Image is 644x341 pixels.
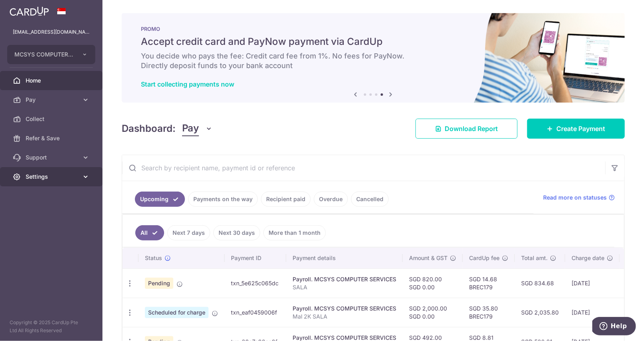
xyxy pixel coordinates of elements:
[26,77,78,85] span: Home
[225,248,286,268] th: Payment ID
[403,298,463,327] td: SGD 2,000.00 SGD 0.00
[13,28,90,36] p: [EMAIL_ADDRESS][DOMAIN_NAME]
[293,283,396,291] p: SALA
[469,254,500,262] span: CardUp fee
[403,268,463,298] td: SGD 820.00 SGD 0.00
[543,194,607,202] span: Read more on statuses
[263,225,326,240] a: More than 1 month
[225,268,286,298] td: txn_5e625c065dc
[188,192,258,207] a: Payments on the way
[182,121,213,136] button: Pay
[556,124,605,133] span: Create Payment
[543,194,615,202] a: Read more on statuses
[463,298,515,327] td: SGD 35.80 BREC179
[572,254,604,262] span: Charge date
[415,119,518,139] a: Download Report
[7,45,95,64] button: MCSYS COMPUTER SERVICES
[521,254,548,262] span: Total amt.
[141,51,606,71] h6: You decide who pays the fee: Credit card fee from 1%. No fees for PayNow. Directly deposit funds ...
[145,278,173,289] span: Pending
[26,134,78,142] span: Refer & Save
[141,35,606,48] h5: Accept credit card and PayNow payment via CardUp
[141,80,234,88] a: Start collecting payments now
[225,298,286,327] td: txn_eaf0459006f
[26,173,78,181] span: Settings
[527,119,625,139] a: Create Payment
[515,298,565,327] td: SGD 2,035.80
[26,115,78,123] span: Collect
[182,121,199,136] span: Pay
[463,268,515,298] td: SGD 14.68 BREC179
[445,124,498,133] span: Download Report
[135,192,185,207] a: Upcoming
[213,225,260,240] a: Next 30 days
[145,254,162,262] span: Status
[14,50,74,59] span: MCSYS COMPUTER SERVICES
[167,225,210,240] a: Next 7 days
[122,13,625,103] img: paynow Banner
[141,26,606,32] p: PROMO
[314,192,348,207] a: Overdue
[565,298,620,327] td: [DATE]
[409,254,447,262] span: Amount & GST
[351,192,389,207] a: Cancelled
[145,307,209,318] span: Scheduled for charge
[26,96,78,104] span: Pay
[122,121,176,136] h4: Dashboard:
[10,6,49,16] img: CardUp
[592,317,636,337] iframe: Opens a widget where you can find more information
[122,155,605,181] input: Search by recipient name, payment id or reference
[286,248,403,268] th: Payment details
[293,313,396,321] p: Mal 2K SALA
[515,268,565,298] td: SGD 834.68
[261,192,311,207] a: Recipient paid
[26,153,78,161] span: Support
[293,305,396,313] div: Payroll. MCSYS COMPUTER SERVICES
[565,268,620,298] td: [DATE]
[135,225,164,240] a: All
[293,275,396,283] div: Payroll. MCSYS COMPUTER SERVICES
